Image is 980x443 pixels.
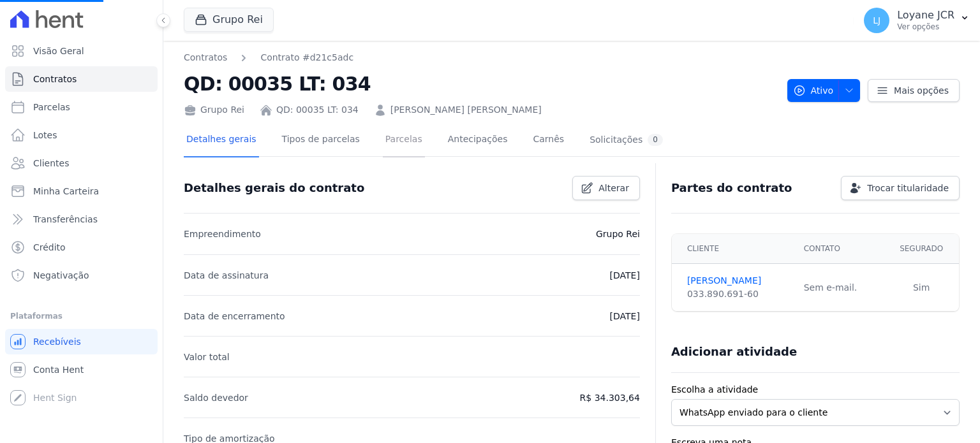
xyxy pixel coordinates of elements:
a: Carnês [530,124,567,157]
span: Mais opções [894,84,949,97]
span: Alterar [598,182,629,194]
label: Escolha a atividade [671,383,960,396]
button: LJ Loyane JCR Ver opções [854,3,980,38]
a: Trocar titularidade [841,176,960,200]
span: Parcelas [33,101,70,113]
td: Sem e-mail. [796,264,884,312]
span: Negativação [33,269,89,282]
th: Segurado [884,234,959,264]
p: Grupo Rei [596,226,640,242]
a: Transferências [5,207,158,232]
p: Data de encerramento [184,309,285,324]
span: Clientes [33,157,69,170]
p: Saldo devedor [184,390,248,405]
p: R$ 34.303,64 [580,390,640,405]
td: Sim [884,264,959,312]
a: Solicitações0 [587,124,665,157]
span: Crédito [33,241,66,254]
span: Trocar titularidade [867,182,949,194]
a: Conta Hent [5,357,158,382]
a: Contrato #d21c5adc [260,51,353,64]
nav: Breadcrumb [184,51,777,64]
a: Contratos [184,51,227,64]
span: Recebíveis [33,335,81,348]
div: Plataformas [10,309,152,324]
a: QD: 00035 LT: 034 [276,103,359,117]
h3: Adicionar atividade [671,344,797,359]
p: Valor total [184,349,230,365]
a: Parcelas [383,124,425,157]
a: Crédito [5,235,158,260]
span: Ativo [793,79,834,102]
a: Tipos de parcelas [279,124,362,157]
h3: Detalhes gerais do contrato [184,180,364,196]
span: LJ [873,16,880,25]
a: Minha Carteira [5,178,158,204]
th: Cliente [672,234,796,264]
div: 0 [648,134,663,146]
th: Contato [796,234,884,264]
div: 033.890.691-60 [687,287,789,301]
span: Conta Hent [33,363,84,376]
p: Loyane JCR [897,9,954,22]
p: [DATE] [610,309,640,324]
a: Detalhes gerais [184,124,259,157]
a: Mais opções [868,79,960,102]
a: Alterar [572,176,640,200]
a: Clientes [5,150,158,176]
a: Negativação [5,263,158,288]
a: Lotes [5,122,158,148]
nav: Breadcrumb [184,51,353,64]
h3: Partes do contrato [671,180,792,196]
a: Parcelas [5,94,158,120]
div: Solicitações [590,134,663,146]
p: Data de assinatura [184,268,269,283]
span: Visão Geral [33,45,84,57]
a: Antecipações [445,124,510,157]
a: Recebíveis [5,329,158,354]
a: [PERSON_NAME] [PERSON_NAME] [390,103,542,117]
a: [PERSON_NAME] [687,274,789,287]
div: Grupo Rei [184,103,244,117]
button: Grupo Rei [184,8,274,32]
button: Ativo [787,79,861,102]
span: Minha Carteira [33,185,99,198]
p: [DATE] [610,268,640,283]
p: Empreendimento [184,226,261,242]
span: Lotes [33,129,57,142]
span: Contratos [33,73,77,85]
h2: QD: 00035 LT: 034 [184,69,777,98]
a: Contratos [5,66,158,92]
p: Ver opções [897,22,954,32]
span: Transferências [33,213,98,226]
a: Visão Geral [5,38,158,64]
